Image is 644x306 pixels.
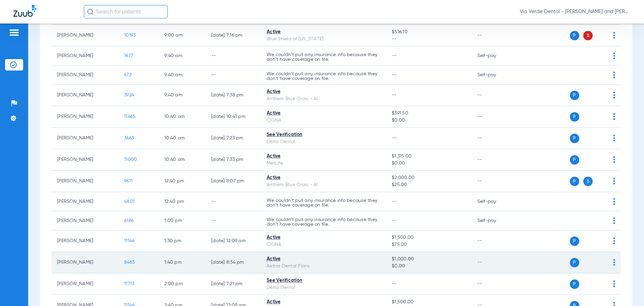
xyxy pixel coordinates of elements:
span: $0.00 [392,117,466,124]
img: Search Icon [87,9,93,15]
span: P [570,258,579,267]
td: [PERSON_NAME] [52,46,119,65]
td: 12:40 PM [159,192,206,211]
img: group-dot-blue.svg [613,198,615,205]
span: 1677 [124,53,133,58]
td: 2:00 PM [159,273,206,295]
div: See Verification [267,131,381,138]
div: Anthem Blue Cross - AI [267,95,381,102]
td: [DATE] 7:16 PM [206,25,261,46]
span: $516.10 [392,29,466,36]
span: $391.50 [392,110,466,117]
p: We couldn’t pull any insurance info because they don’t have coverage on file. [267,52,381,62]
td: -- [472,85,517,106]
img: group-dot-blue.svg [613,32,615,39]
td: 1:30 PM [159,230,206,252]
img: group-dot-blue.svg [613,217,615,224]
span: $75.00 [392,241,466,248]
div: Active [267,299,381,306]
span: 11000 [124,157,137,162]
span: 9611 [124,179,132,183]
span: 3924 [124,93,134,97]
div: CIGNA [267,117,381,124]
td: [PERSON_NAME] [52,85,119,106]
img: group-dot-blue.svg [613,72,615,78]
span: 11465 [124,114,136,119]
span: $25.00 [392,181,466,188]
div: Active [267,153,381,160]
span: S [583,31,593,40]
td: 9:00 AM [159,25,206,46]
iframe: Chat Widget [610,274,644,306]
div: Active [267,174,381,181]
td: [PERSON_NAME] [52,192,119,211]
span: P [570,134,579,143]
span: 10193 [124,33,136,38]
td: -- [206,211,261,230]
td: [PERSON_NAME] [52,230,119,252]
img: group-dot-blue.svg [613,92,615,98]
img: group-dot-blue.svg [613,178,615,184]
td: -- [206,65,261,85]
td: Self-pay [472,65,517,85]
span: P [570,279,579,289]
input: Search for patients [84,5,168,18]
span: Via Verde Dental - [PERSON_NAME] and [PERSON_NAME] DDS [520,8,631,15]
td: 1:40 PM [159,252,206,273]
div: MetLife [267,160,381,167]
span: $1,000.00 [392,256,466,263]
span: -- [392,136,397,140]
td: -- [472,106,517,128]
div: Active [267,88,381,95]
img: group-dot-blue.svg [613,259,615,266]
td: [DATE] 8:34 PM [206,252,261,273]
td: [PERSON_NAME] [52,25,119,46]
img: hamburger-icon [9,29,19,37]
td: 9:40 AM [159,65,206,85]
td: 10:40 AM [159,149,206,171]
img: group-dot-blue.svg [613,52,615,59]
span: $1,315.00 [392,153,466,160]
div: Anthem Blue Cross - AI [267,181,381,188]
span: -- [392,218,397,223]
span: $0.00 [392,263,466,270]
td: -- [472,128,517,149]
td: [PERSON_NAME] [52,128,119,149]
td: -- [206,192,261,211]
div: Delta Dental [267,284,381,291]
td: 9:40 AM [159,85,206,106]
td: [DATE] 7:33 PM [206,149,261,171]
span: 11146 [124,238,135,243]
td: -- [472,25,517,46]
p: We couldn’t pull any insurance info because they don’t have coverage on file. [267,72,381,81]
td: 10:40 AM [159,106,206,128]
td: -- [206,46,261,65]
td: -- [472,149,517,171]
div: Active [267,234,381,241]
td: [DATE] 8:07 PM [206,171,261,192]
span: S [583,177,593,186]
span: $2,000.00 [392,174,466,181]
span: -- [392,199,397,204]
td: [PERSON_NAME] [52,65,119,85]
td: [DATE] 7:21 PM [206,273,261,295]
td: [DATE] 7:38 PM [206,85,261,106]
td: -- [472,252,517,273]
span: -- [392,281,397,286]
td: [DATE] 12:09 AM [206,230,261,252]
td: -- [472,273,517,295]
span: 11713 [124,281,134,286]
td: 10:40 AM [159,128,206,149]
td: [PERSON_NAME] [52,252,119,273]
p: We couldn’t pull any insurance info because they don’t have coverage on file. [267,198,381,208]
td: -- [472,171,517,192]
span: 4801 [124,199,135,204]
img: group-dot-blue.svg [613,135,615,141]
div: Active [267,29,381,36]
td: [DATE] 7:23 PM [206,128,261,149]
span: -- [392,53,397,58]
div: Aetna Dental Plans [267,263,381,270]
img: group-dot-blue.svg [613,113,615,120]
span: P [570,236,579,246]
td: -- [472,230,517,252]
